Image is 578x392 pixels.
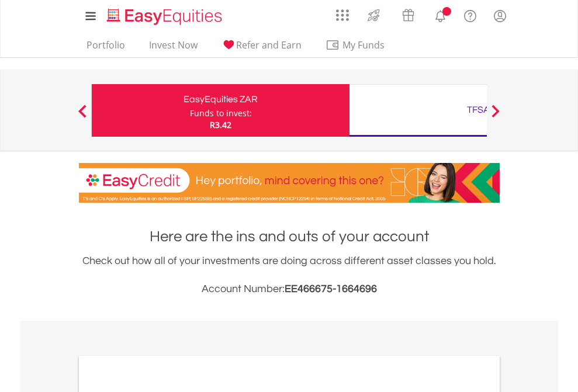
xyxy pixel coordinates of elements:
img: vouchers-v2.svg [399,6,418,25]
a: Vouchers [391,3,425,25]
a: FAQ's and Support [455,3,485,26]
h3: Account Number: [79,281,500,297]
a: Home page [102,3,227,26]
button: Previous [71,110,94,122]
div: Check out how all of your investments are doing across different asset classes you hold. [79,253,500,297]
div: EasyEquities ZAR [99,91,342,107]
img: EasyEquities_Logo.png [105,7,227,26]
span: EE466675-1664696 [285,283,377,294]
span: R3.42 [210,119,231,130]
span: My Funds [326,37,402,53]
img: grid-menu-icon.svg [336,9,349,22]
a: Refer and Earn [217,39,306,57]
a: My Profile [485,3,515,29]
button: Next [484,110,507,122]
a: Notifications [425,3,455,26]
div: Funds to invest: [190,107,252,119]
h1: Here are the ins and outs of your account [79,226,500,247]
span: Refer and Earn [236,39,302,51]
img: EasyCredit Promotion Banner [79,163,500,203]
a: AppsGrid [328,3,357,22]
a: Portfolio [82,39,130,57]
a: Invest Now [144,39,202,57]
img: thrive-v2.svg [364,6,383,25]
